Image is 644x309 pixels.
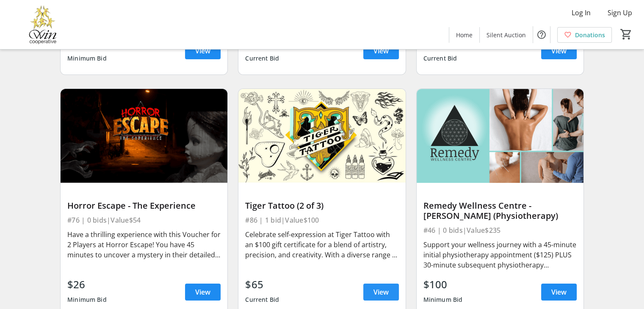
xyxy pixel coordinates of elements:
a: View [541,42,577,59]
div: #46 | 0 bids | Value $235 [423,224,577,236]
a: View [363,42,399,59]
a: Donations [557,27,612,43]
img: Horror Escape - The Experience [61,89,227,183]
span: Silent Auction [486,30,526,39]
span: View [551,287,567,297]
button: Log In [565,6,597,19]
div: Horror Escape - The Experience [67,201,221,211]
div: Current Bid [423,51,457,66]
div: Minimum Bid [423,292,463,307]
div: Minimum Bid [67,292,107,307]
div: Have a thrilling experience with this Voucher for 2 Players at Horror Escape! You have 45 minutes... [67,229,221,260]
div: #76 | 0 bids | Value $54 [67,214,221,226]
div: $100 [423,277,463,292]
div: Current Bid [245,292,279,307]
span: Home [456,30,473,39]
span: Log In [572,8,591,18]
div: Current Bid [245,51,279,66]
div: Celebrate self-expression at Tiger Tattoo with an $100 gift certificate for a blend of artistry, ... [245,229,398,260]
button: Sign Up [601,6,639,19]
img: Remedy Wellness Centre - Justine Aichelberger (Physiotherapy) [417,89,583,183]
span: View [551,46,567,56]
div: $65 [245,277,279,292]
button: Help [533,26,550,43]
div: Support your wellness journey with a 45-minute initial physiotherapy appointment ($125) PLUS 30-m... [423,240,577,270]
div: Remedy Wellness Centre - [PERSON_NAME] (Physiotherapy) [423,201,577,221]
a: Silent Auction [480,27,533,43]
img: Victoria Women In Need Community Cooperative's Logo [5,3,80,46]
a: View [185,42,221,59]
span: View [373,287,389,297]
a: View [363,284,399,301]
a: View [541,284,577,301]
a: View [185,284,221,301]
a: Home [449,27,479,43]
div: #86 | 1 bid | Value $100 [245,214,398,226]
div: Tiger Tattoo (2 of 3) [245,201,398,211]
img: Tiger Tattoo (2 of 3) [238,89,405,183]
span: View [373,46,389,56]
span: Donations [575,30,605,39]
span: Sign Up [608,8,632,18]
span: View [195,287,210,297]
div: Minimum Bid [67,51,107,66]
span: View [195,46,210,56]
div: $26 [67,277,107,292]
button: Cart [619,27,634,42]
